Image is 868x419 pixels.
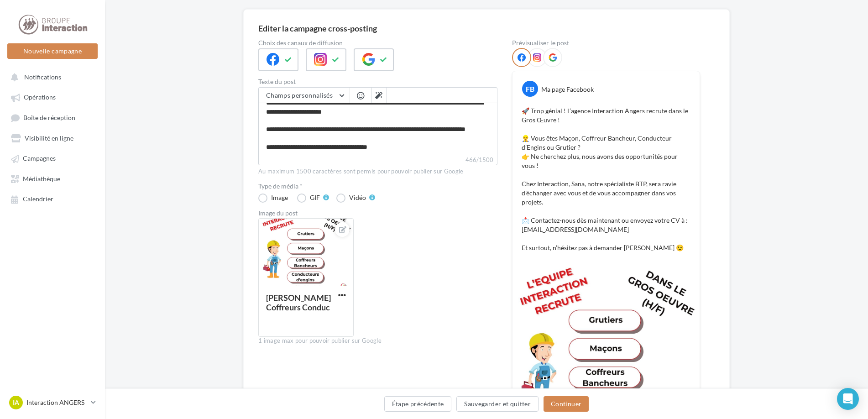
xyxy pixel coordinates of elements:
[24,73,61,81] span: Notifications
[23,195,53,203] span: Calendrier
[7,43,98,59] button: Nouvelle campagne
[23,114,75,121] span: Boîte de réception
[522,106,690,252] p: 🚀 Trop génial ! L’agence Interaction Angers recrute dans le Gros Œuvre ! 👷‍♂️ Vous êtes Maçon, Co...
[310,194,320,201] div: GIF
[266,91,333,99] span: Champs personnalisés
[544,396,589,412] button: Continuer
[259,88,350,103] button: Champs personnalisés
[541,85,594,94] div: Ma page Facebook
[837,388,859,410] div: Open Intercom Messenger
[23,175,60,183] span: Médiathèque
[258,79,497,85] label: Texte du post
[5,68,96,85] button: Notifications
[271,194,288,201] div: Image
[512,40,700,46] div: Prévisualiser le post
[25,134,73,142] span: Visibilité en ligne
[258,210,497,216] div: Image du post
[26,398,87,407] p: Interaction ANGERS
[5,89,99,105] a: Opérations
[349,194,366,201] div: Vidéo
[258,40,497,46] label: Choix des canaux de diffusion
[24,94,56,101] span: Opérations
[5,190,99,207] a: Calendrier
[5,130,99,146] a: Visibilité en ligne
[522,81,538,97] div: FB
[258,155,497,165] label: 466/1500
[456,396,539,412] button: Sauvegarder et quitter
[384,396,452,412] button: Étape précédente
[258,337,497,345] div: 1 image max pour pouvoir publier sur Google
[5,150,99,166] a: Campagnes
[23,155,56,162] span: Campagnes
[258,183,497,189] label: Type de média *
[258,24,377,32] div: Editer la campagne cross-posting
[13,398,19,407] span: IA
[5,109,99,126] a: Boîte de réception
[7,394,98,411] a: IA Interaction ANGERS
[258,168,497,176] div: Au maximum 1500 caractères sont permis pour pouvoir publier sur Google
[266,293,331,312] div: [PERSON_NAME] Coffreurs Conduc
[5,170,99,187] a: Médiathèque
